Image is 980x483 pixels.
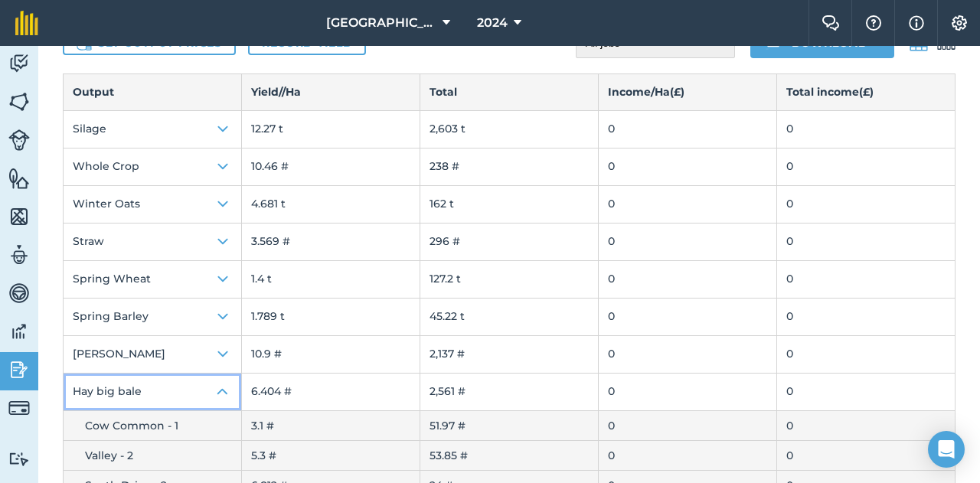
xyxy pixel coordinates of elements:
td: 0 [599,335,777,373]
img: A question mark icon [864,15,883,31]
td: 0 [777,148,955,185]
img: Icon representing open state [214,233,232,251]
td: 0 [599,223,777,260]
td: 0 [777,298,955,335]
td: 10.46 # [242,148,420,185]
button: Hay big bale [64,374,241,410]
td: 0 [777,373,955,410]
button: Silage [64,111,241,148]
img: Icon representing open state [214,120,232,139]
button: [PERSON_NAME] [64,336,241,373]
img: Icon representing open state [214,270,232,289]
td: 2,561 # [420,373,599,410]
td: 162 t [420,185,599,223]
button: Spring Wheat [64,261,241,298]
th: Total income ( £ ) [777,74,955,110]
td: 6.404 # [242,373,420,410]
td: 0 [599,410,777,440]
div: Open Intercom Messenger [928,431,965,468]
button: Whole Crop [64,148,241,185]
td: 0 [599,110,777,148]
td: 10.9 # [242,335,420,373]
td: 51.97 # [420,410,599,440]
td: 3.1 # [242,410,420,440]
td: 0 [599,148,777,185]
td: 3.569 # [242,223,420,260]
td: 0 [599,185,777,223]
img: svg+xml;base64,PHN2ZyB4bWxucz0iaHR0cDovL3d3dy53My5vcmcvMjAwMC9zdmciIHdpZHRoPSI1NiIgaGVpZ2h0PSI2MC... [8,167,30,190]
img: svg+xml;base64,PD94bWwgdmVyc2lvbj0iMS4wIiBlbmNvZGluZz0idXRmLTgiPz4KPCEtLSBHZW5lcmF0b3I6IEFkb2JlIE... [8,397,30,419]
td: 238 # [420,148,599,185]
span: Valley - 2 [85,449,133,462]
td: 0 [777,223,955,260]
img: Icon representing open state [214,195,232,214]
img: Icon representing open state [214,383,232,401]
td: 296 # [420,223,599,260]
td: 5.3 # [242,441,420,471]
img: Icon representing open state [214,158,232,176]
img: Icon representing open state [214,308,232,326]
td: 0 [777,410,955,440]
button: Spring Barley [64,299,241,335]
span: 2024 [477,14,508,32]
td: 0 [777,441,955,471]
th: Income / Ha ( £ ) [599,74,777,110]
img: svg+xml;base64,PD94bWwgdmVyc2lvbj0iMS4wIiBlbmNvZGluZz0idXRmLTgiPz4KPCEtLSBHZW5lcmF0b3I6IEFkb2JlIE... [8,358,30,381]
img: svg+xml;base64,PD94bWwgdmVyc2lvbj0iMS4wIiBlbmNvZGluZz0idXRmLTgiPz4KPCEtLSBHZW5lcmF0b3I6IEFkb2JlIE... [8,129,30,151]
td: 2,603 t [420,110,599,148]
img: Two speech bubbles overlapping with the left bubble in the forefront [822,15,840,31]
td: 45.22 t [420,298,599,335]
td: 0 [599,260,777,298]
th: Yield/ / Ha [242,74,420,110]
td: 53.85 # [420,441,599,471]
td: 0 [599,441,777,471]
td: 127.2 t [420,260,599,298]
img: svg+xml;base64,PD94bWwgdmVyc2lvbj0iMS4wIiBlbmNvZGluZz0idXRmLTgiPz4KPCEtLSBHZW5lcmF0b3I6IEFkb2JlIE... [8,282,30,305]
img: svg+xml;base64,PHN2ZyB4bWxucz0iaHR0cDovL3d3dy53My5vcmcvMjAwMC9zdmciIHdpZHRoPSIxNyIgaGVpZ2h0PSIxNy... [909,14,924,32]
img: svg+xml;base64,PD94bWwgdmVyc2lvbj0iMS4wIiBlbmNvZGluZz0idXRmLTgiPz4KPCEtLSBHZW5lcmF0b3I6IEFkb2JlIE... [8,243,30,266]
button: Winter Oats [64,186,241,223]
td: 4.681 t [242,185,420,223]
img: A cog icon [950,15,969,31]
span: [GEOGRAPHIC_DATA] [326,14,436,32]
img: svg+xml;base64,PD94bWwgdmVyc2lvbj0iMS4wIiBlbmNvZGluZz0idXRmLTgiPz4KPCEtLSBHZW5lcmF0b3I6IEFkb2JlIE... [8,52,30,75]
th: Output [64,74,242,110]
td: 2,137 # [420,335,599,373]
td: 0 [599,298,777,335]
td: 0 [777,110,955,148]
td: 12.27 t [242,110,420,148]
img: svg+xml;base64,PHN2ZyB4bWxucz0iaHR0cDovL3d3dy53My5vcmcvMjAwMC9zdmciIHdpZHRoPSI1NiIgaGVpZ2h0PSI2MC... [8,90,30,113]
td: 1.789 t [242,298,420,335]
img: Icon representing open state [214,345,232,364]
td: 0 [777,335,955,373]
img: fieldmargin Logo [15,11,38,35]
td: 0 [777,185,955,223]
img: svg+xml;base64,PD94bWwgdmVyc2lvbj0iMS4wIiBlbmNvZGluZz0idXRmLTgiPz4KPCEtLSBHZW5lcmF0b3I6IEFkb2JlIE... [8,452,30,466]
th: Total [420,74,599,110]
td: 1.4 t [242,260,420,298]
span: Cow Common - 1 [85,419,178,432]
td: 0 [777,260,955,298]
button: Straw [64,224,241,260]
td: 0 [599,373,777,410]
img: svg+xml;base64,PHN2ZyB4bWxucz0iaHR0cDovL3d3dy53My5vcmcvMjAwMC9zdmciIHdpZHRoPSI1NiIgaGVpZ2h0PSI2MC... [8,205,30,228]
img: svg+xml;base64,PD94bWwgdmVyc2lvbj0iMS4wIiBlbmNvZGluZz0idXRmLTgiPz4KPCEtLSBHZW5lcmF0b3I6IEFkb2JlIE... [8,320,30,343]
